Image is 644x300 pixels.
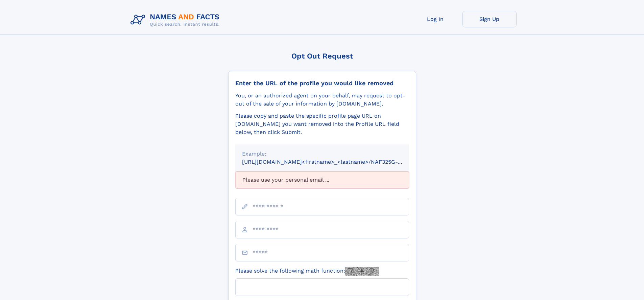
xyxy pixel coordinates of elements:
label: Please solve the following math function: [235,267,379,276]
div: Please use your personal email ... [235,171,409,188]
div: You, or an authorized agent on your behalf, may request to opt-out of the sale of your informatio... [235,92,409,108]
div: Enter the URL of the profile you would like removed [235,79,409,87]
div: Please copy and paste the specific profile page URL on [DOMAIN_NAME] you want removed into the Pr... [235,112,409,136]
a: Sign Up [462,11,517,27]
small: [URL][DOMAIN_NAME]<firstname>_<lastname>/NAF325G-xxxxxxxx [242,159,422,165]
div: Opt Out Request [228,52,416,60]
img: Logo Names and Facts [128,11,225,29]
a: Log In [408,11,462,27]
div: Example: [242,150,402,158]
